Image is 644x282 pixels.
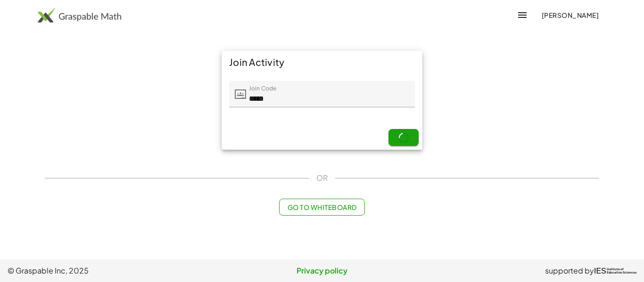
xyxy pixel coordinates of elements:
[217,265,427,276] a: Privacy policy
[534,7,606,24] button: [PERSON_NAME]
[287,203,356,211] span: Go to Whiteboard
[222,51,422,73] div: Join Activity
[316,172,328,184] span: OR
[607,268,636,274] span: Institute of Education Sciences
[541,11,599,19] span: [PERSON_NAME]
[8,265,217,276] span: © Graspable Inc, 2025
[594,265,636,276] a: IESInstitute ofEducation Sciences
[279,199,364,216] button: Go to Whiteboard
[594,266,606,275] span: IES
[545,265,594,276] span: supported by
